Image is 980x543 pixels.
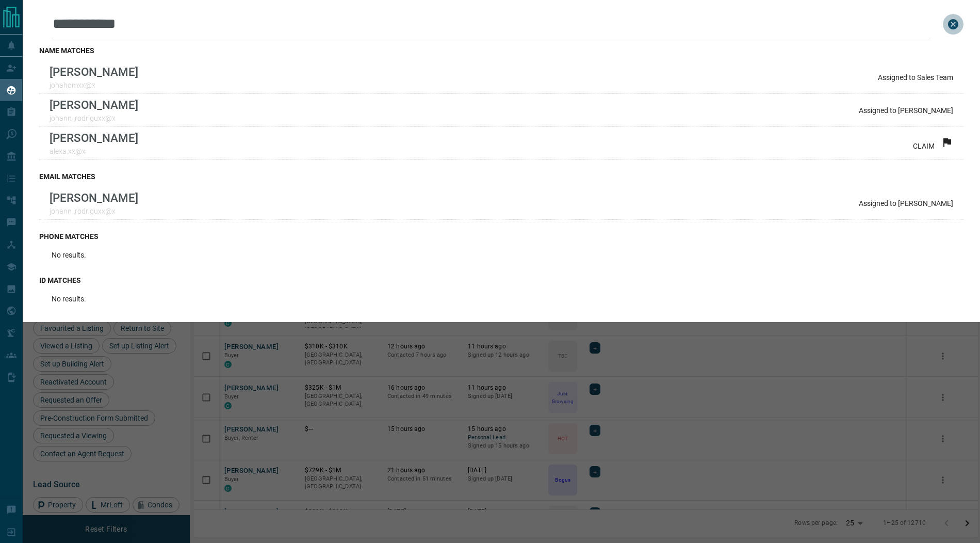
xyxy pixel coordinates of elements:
[39,172,963,181] h3: email matches
[50,81,138,89] p: johahomxx@x
[859,199,953,207] p: Assigned to [PERSON_NAME]
[39,232,963,241] h3: phone matches
[50,98,138,111] p: [PERSON_NAME]
[39,276,963,284] h3: id matches
[859,106,953,115] p: Assigned to [PERSON_NAME]
[50,131,138,145] p: [PERSON_NAME]
[878,73,953,82] p: Assigned to Sales Team
[943,14,963,35] button: close search bar
[39,46,963,55] h3: name matches
[50,114,138,122] p: johann_rodriguxx@x
[50,191,138,204] p: [PERSON_NAME]
[52,251,86,259] p: No results.
[50,65,138,78] p: [PERSON_NAME]
[50,207,138,215] p: johann_rodriguxx@x
[50,147,138,155] p: alexa.xx@x
[913,136,953,150] div: CLAIM
[52,295,86,303] p: No results.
